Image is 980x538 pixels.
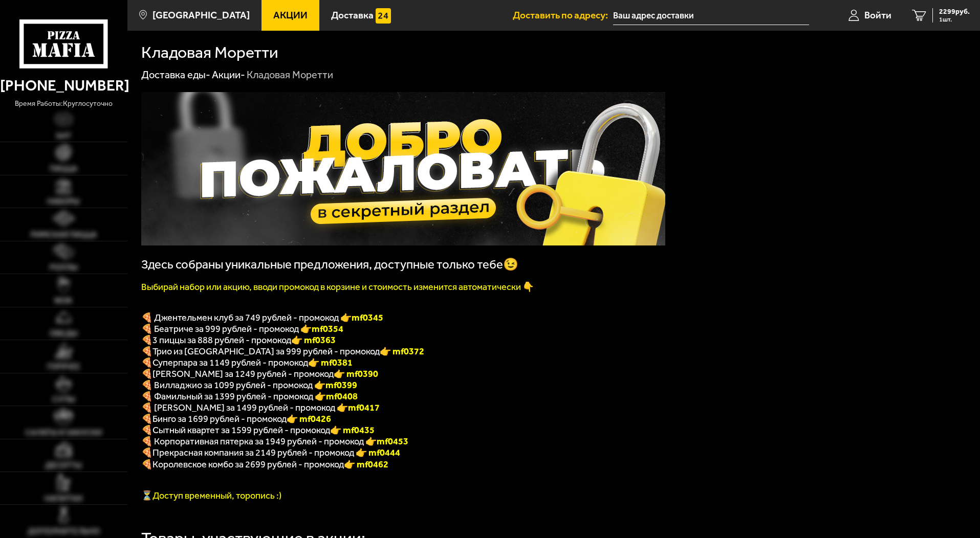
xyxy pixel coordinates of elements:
[348,402,380,413] b: mf0417
[513,10,613,20] span: Доставить по адресу:
[141,323,343,334] span: 🍕 Беатриче за 999 рублей - промокод 👉
[54,297,73,305] span: WOK
[247,69,333,82] div: Кладовая Моретти
[308,357,353,368] font: 👉 mf0381
[141,368,153,379] b: 🍕
[141,334,153,346] font: 🍕
[28,527,100,535] span: Дополнительно
[141,312,383,323] span: 🍕 Джентельмен клуб за 749 рублей - промокод 👉
[56,132,72,140] span: Хит
[153,447,356,458] span: Прекрасная компания за 2149 рублей - промокод
[141,69,210,81] a: Доставка еды-
[153,10,250,20] span: [GEOGRAPHIC_DATA]
[344,459,388,470] font: 👉 mf0462
[141,402,380,413] span: 🍕 [PERSON_NAME] за 1499 рублей - промокод 👉
[141,281,534,293] font: Выбирай набор или акцию, вводи промокод в корзине и стоимость изменится автоматически 👇
[153,357,308,368] span: Суперпара за 1149 рублей - промокод
[153,459,344,470] span: Королевское комбо за 2699 рублей - промокод
[287,413,331,424] b: 👉 mf0426
[153,346,380,357] span: Трио из [GEOGRAPHIC_DATA] за 999 рублей - промокод
[50,165,77,173] span: Пицца
[141,459,153,470] font: 🍕
[613,6,809,25] input: Ваш адрес доставки
[141,413,153,424] b: 🍕
[331,10,374,20] span: Доставка
[325,379,357,391] b: mf0399
[352,312,383,323] b: mf0345
[25,429,102,437] span: Салаты и закуски
[141,490,281,501] span: ⏳Доступ временный, торопись :)
[141,44,278,61] h1: Кладовая Моретти
[141,391,358,402] span: 🍕 Фамильный за 1399 рублей - промокод 👉
[377,436,408,447] b: mf0453
[141,436,408,447] span: 🍕 Корпоративная пятерка за 1949 рублей - промокод 👉
[330,424,375,436] b: 👉 mf0435
[141,424,153,436] b: 🍕
[326,391,358,402] b: mf0408
[153,334,291,346] span: 3 пиццы за 888 рублей - промокод
[50,263,78,272] span: Роллы
[31,231,97,239] span: Римская пицца
[939,8,970,15] span: 2299 руб.
[291,334,336,346] font: 👉 mf0363
[273,10,308,20] span: Акции
[334,368,378,379] b: 👉 mf0390
[153,368,334,379] span: [PERSON_NAME] за 1249 рублей - промокод
[141,447,153,458] font: 🍕
[153,424,330,436] span: Сытный квартет за 1599 рублей - промокод
[376,8,391,24] img: 15daf4d41897b9f0e9f617042186c801.svg
[380,346,424,357] font: 👉 mf0372
[52,395,75,403] span: Супы
[47,197,80,206] span: Наборы
[141,357,153,368] font: 🍕
[864,10,891,20] span: Войти
[212,69,245,81] a: Акции-
[141,379,357,391] span: 🍕 Вилладжио за 1099 рублей - промокод 👉
[153,413,287,424] span: Бинго за 1699 рублей - промокод
[50,329,78,338] span: Обеды
[47,363,80,371] span: Горячее
[141,257,518,272] span: Здесь собраны уникальные предложения, доступные только тебе😉
[141,346,153,357] font: 🍕
[356,447,400,458] font: 👉 mf0444
[45,461,82,469] span: Десерты
[939,16,970,23] span: 1 шт.
[45,495,82,503] span: Напитки
[141,92,665,245] img: 1024x1024
[312,323,343,334] b: mf0354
